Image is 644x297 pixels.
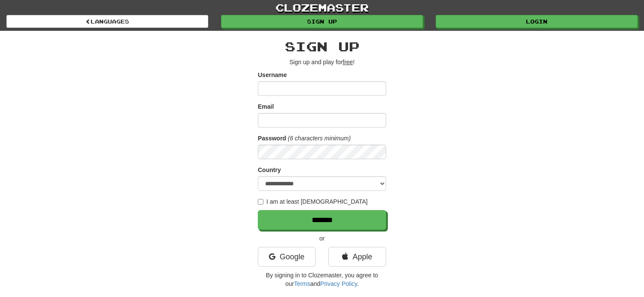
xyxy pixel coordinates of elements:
[258,39,386,53] h2: Sign up
[258,134,286,143] label: Password
[258,166,281,174] label: Country
[258,199,263,205] input: I am at least [DEMOGRAPHIC_DATA]
[436,15,638,28] a: Login
[328,247,386,267] a: Apple
[288,135,351,142] em: (6 characters minimum)
[258,197,368,206] label: I am at least [DEMOGRAPHIC_DATA]
[221,15,423,28] a: Sign up
[258,58,386,66] p: Sign up and play for !
[258,247,316,267] a: Google
[258,271,386,288] p: By signing in to Clozemaster, you agree to our and .
[258,71,287,79] label: Username
[6,15,208,28] a: Languages
[258,102,274,111] label: Email
[258,234,386,243] p: or
[294,280,310,287] a: Terms
[320,280,357,287] a: Privacy Policy
[343,59,353,65] u: free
